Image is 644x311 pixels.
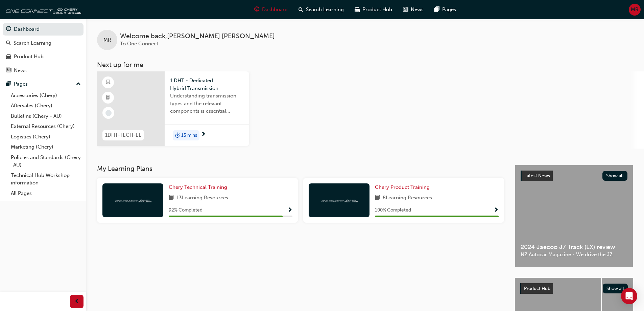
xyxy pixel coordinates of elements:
span: guage-icon [254,5,259,14]
a: Latest NewsShow all [521,171,627,181]
span: MR [631,6,639,14]
span: To One Connect [120,41,158,47]
span: 92 % Completed [169,206,202,214]
a: Accessories (Chery) [8,90,84,101]
span: 1 DHT - Dedicated Hybrid Transmission [170,77,244,92]
span: 100 % Completed [375,206,411,214]
span: Dashboard [262,6,288,14]
span: MR [103,36,111,44]
a: pages-iconPages [429,3,461,17]
span: duration-icon [175,131,180,140]
div: Search Learning [14,39,51,47]
span: News [411,6,424,14]
a: All Pages [8,188,84,199]
div: Product Hub [14,53,44,61]
img: oneconnect [114,197,151,203]
span: Pages [442,6,456,14]
a: guage-iconDashboard [249,3,293,17]
span: Search Learning [306,6,344,14]
span: book-icon [169,194,174,202]
span: book-icon [375,194,380,202]
span: Product Hub [524,286,550,291]
a: Chery Technical Training [169,183,230,191]
span: learningRecordVerb_NONE-icon [105,110,112,116]
a: Marketing (Chery) [8,142,84,152]
span: Show Progress [494,207,499,214]
button: Pages [3,78,84,90]
button: DashboardSearch LearningProduct HubNews [3,22,84,78]
a: search-iconSearch Learning [293,3,349,17]
a: Aftersales (Chery) [8,101,84,111]
a: Technical Hub Workshop information [8,170,84,188]
a: Bulletins (Chery - AU) [8,111,84,121]
button: Show Progress [287,206,292,215]
a: News [3,64,84,77]
span: 8 Learning Resources [383,194,432,202]
span: news-icon [403,5,408,14]
a: 1DHT-TECH-EL1 DHT - Dedicated Hybrid TransmissionUnderstanding transmission types and the relevan... [97,71,249,146]
span: Chery Technical Training [169,184,227,190]
img: oneconnect [3,3,81,16]
span: 2024 Jaecoo J7 Track (EX) review [521,243,627,251]
span: Latest News [524,173,550,179]
a: Logistics (Chery) [8,132,84,142]
span: next-icon [201,132,206,138]
span: car-icon [6,54,11,60]
span: search-icon [299,5,303,14]
a: Latest NewsShow all2024 Jaecoo J7 Track (EX) reviewNZ Autocar Magazine - We drive the J7. [515,165,633,267]
span: Product Hub [362,6,392,14]
span: 13 Learning Resources [176,194,228,202]
button: MR [629,4,641,16]
span: Welcome back , [PERSON_NAME] [PERSON_NAME] [120,32,275,40]
span: guage-icon [6,26,11,32]
button: Show all [603,284,628,293]
div: Pages [14,80,28,88]
button: Show all [602,171,628,181]
span: pages-icon [6,81,11,87]
span: Show Progress [287,207,292,214]
span: car-icon [355,5,360,14]
span: booktick-icon [106,93,111,102]
span: up-icon [76,80,81,89]
h3: Next up for me [86,61,644,69]
span: 1DHT-TECH-EL [105,131,141,139]
a: Search Learning [3,37,84,49]
span: search-icon [6,40,11,46]
img: oneconnect [320,197,358,203]
div: Open Intercom Messenger [621,288,637,304]
a: Dashboard [3,23,84,36]
span: pages-icon [434,5,439,14]
span: Chery Product Training [375,184,430,190]
span: learningResourceType_ELEARNING-icon [106,78,111,87]
div: News [14,67,27,74]
span: NZ Autocar Magazine - We drive the J7. [521,251,627,259]
a: Product HubShow all [520,283,628,294]
h3: My Learning Plans [97,165,504,173]
a: Chery Product Training [375,183,432,191]
a: news-iconNews [398,3,429,17]
span: news-icon [6,68,11,74]
span: prev-icon [74,297,79,306]
a: External Resources (Chery) [8,121,84,132]
a: car-iconProduct Hub [349,3,398,17]
button: Show Progress [494,206,499,215]
a: Policies and Standards (Chery -AU) [8,152,84,170]
a: Product Hub [3,50,84,63]
span: 15 mins [181,132,197,139]
span: Understanding transmission types and the relevant components is essential knowledge required for ... [170,92,244,115]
